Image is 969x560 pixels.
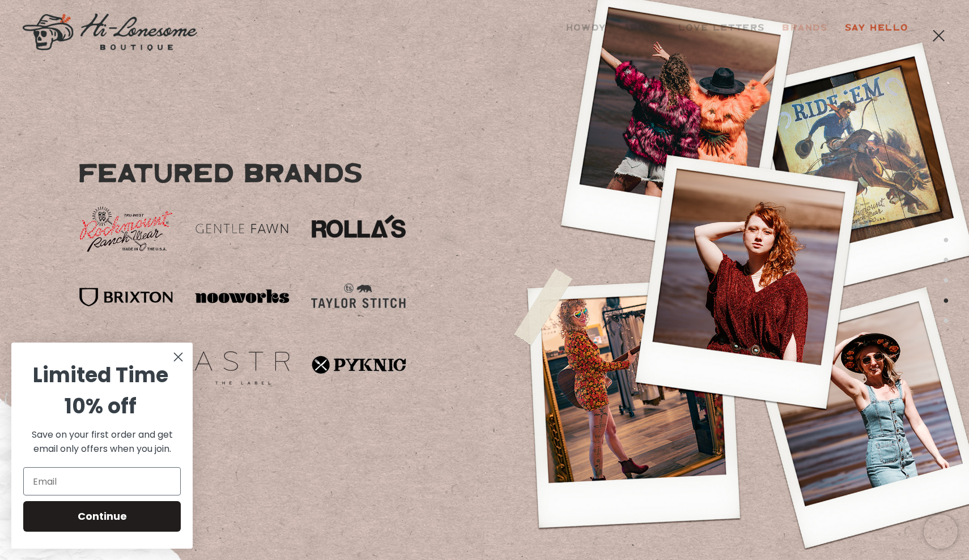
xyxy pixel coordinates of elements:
span: Featured Brands [78,159,407,191]
button: 4 [943,293,949,307]
button: 1 [943,233,949,247]
span: 10% off [65,392,137,421]
span: Save on your first order and get email only offers when you join. [32,428,173,455]
button: 5 [943,314,949,328]
input: Email [23,467,181,495]
button: 2 [943,253,949,267]
button: Continue [23,501,181,532]
span: Limited Time [33,361,168,390]
button: Close dialog [168,347,188,367]
button: 3 [943,273,949,288]
iframe: Chatra live chat [924,515,958,549]
img: logo [23,14,197,51]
